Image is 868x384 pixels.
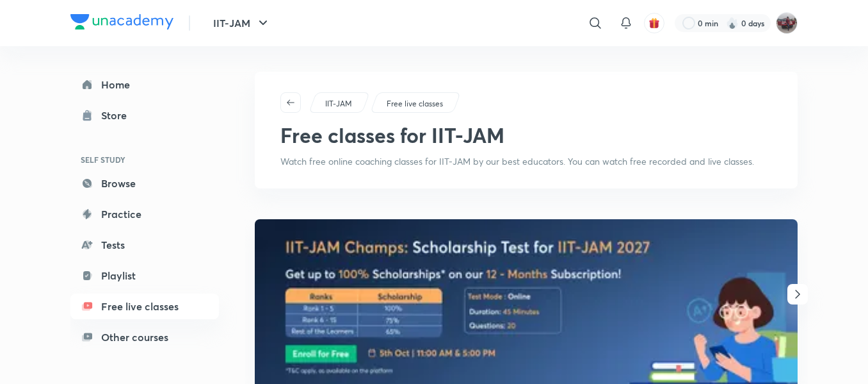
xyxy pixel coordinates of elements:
a: Home [70,72,219,97]
img: Company Logo [70,14,173,29]
p: Watch free online coaching classes for IIT-JAM by our best educators. You can watch free recorded... [280,155,754,168]
a: Free live classes [385,98,446,110]
a: Store [70,103,219,128]
h6: SELF STUDY [70,149,219,171]
img: avatar [648,17,660,29]
a: Free live classes [70,294,219,319]
a: Practice [70,201,219,227]
a: Company Logo [70,14,173,33]
button: avatar [644,13,664,33]
h1: Free classes for IIT-JAM [280,123,504,147]
img: amirhussain Hussain [776,12,798,34]
button: IIT-JAM [205,10,278,36]
div: Store [101,108,134,123]
a: Tests [70,232,219,258]
p: IIT-JAM [325,98,352,110]
img: streak [726,17,739,29]
a: Playlist [70,263,219,288]
a: Browse [70,171,219,196]
a: Other courses [70,324,219,350]
p: Free live classes [387,98,443,110]
a: IIT-JAM [323,98,355,110]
